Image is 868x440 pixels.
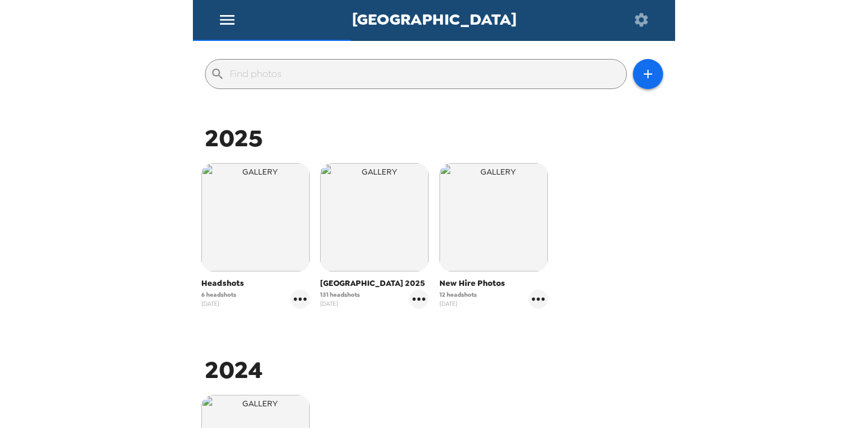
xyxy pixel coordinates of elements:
[320,299,360,308] span: [DATE]
[320,290,360,299] span: 131 headshots
[201,163,310,271] img: gallery
[201,299,236,308] span: [DATE]
[205,354,263,386] span: 2024
[201,290,236,299] span: 6 headshots
[439,299,477,308] span: [DATE]
[439,277,548,290] span: New Hire Photos
[205,122,263,154] span: 2025
[320,163,429,271] img: gallery
[352,11,517,28] span: [GEOGRAPHIC_DATA]
[529,290,548,309] button: gallery menu
[439,163,548,271] img: gallery
[439,290,477,299] span: 12 headshots
[409,290,429,309] button: gallery menu
[320,277,429,290] span: [GEOGRAPHIC_DATA] 2025
[230,64,621,84] input: Find photos
[291,290,310,309] button: gallery menu
[201,277,310,290] span: Headshots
